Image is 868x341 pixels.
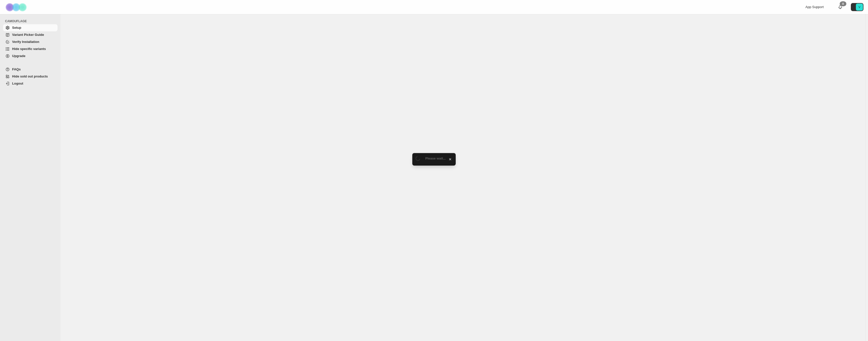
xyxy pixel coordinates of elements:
span: Hide specific variants [12,47,46,51]
a: Variant Picker Guide [3,31,58,38]
img: Camouflage [4,0,29,14]
span: Logout [12,82,23,85]
span: Hide sold out products [12,74,48,78]
span: Avatar with initials V [856,4,863,11]
span: Setup [12,26,21,30]
a: 0 [838,5,843,10]
a: Verify Installation [3,38,58,45]
span: Please wait... [425,156,446,160]
a: Upgrade [3,53,58,60]
button: Avatar with initials V [851,3,863,11]
a: FAQs [3,66,58,73]
span: CAMOUFLAGE [5,19,58,23]
a: Hide sold out products [3,73,58,80]
span: App Support [805,5,824,9]
span: Variant Picker Guide [12,33,44,37]
span: FAQs [12,67,21,71]
text: V [858,6,860,9]
div: 0 [840,1,846,6]
a: Setup [3,24,58,31]
span: Upgrade [12,54,25,58]
a: Logout [3,80,58,87]
a: Hide specific variants [3,45,58,53]
span: Verify Installation [12,40,39,44]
